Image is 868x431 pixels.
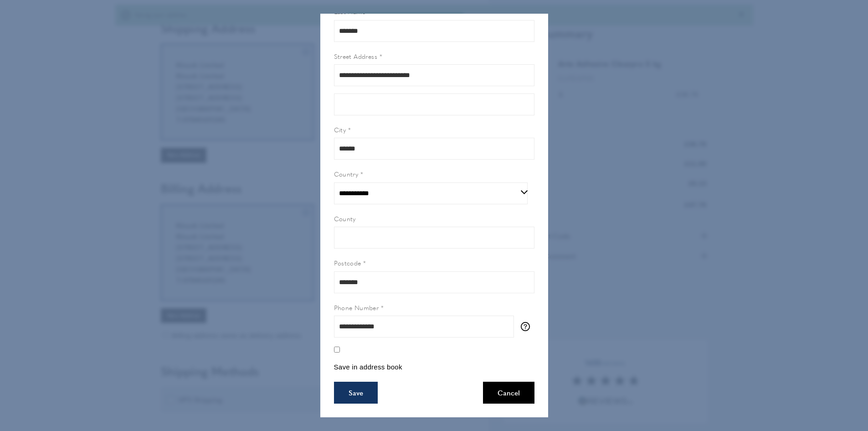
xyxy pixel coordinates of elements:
span: City [334,125,346,134]
button: More information [521,322,534,331]
span: Save in address book [334,363,402,371]
span: Country [334,169,359,178]
span: County [334,214,356,223]
button: Cancel [483,382,534,404]
button: Save [334,382,378,404]
span: Phone Number [334,303,379,312]
span: Postcode [334,258,361,267]
span: Street Address [334,52,378,61]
